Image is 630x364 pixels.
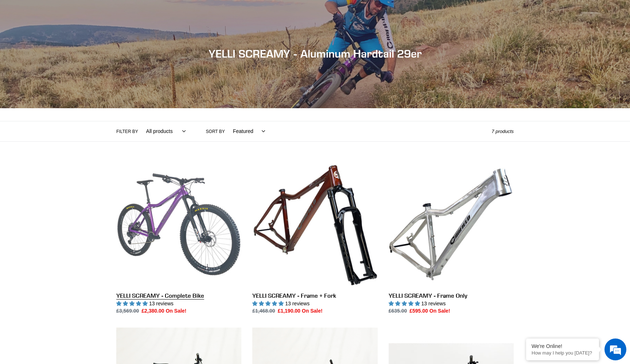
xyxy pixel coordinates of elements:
span: YELLI SCREAMY - Aluminum Hardtail 29er [209,47,422,60]
div: We're Online! [532,343,594,349]
label: Sort by [206,128,225,135]
img: d_696896380_company_1647369064580_696896380 [23,36,42,55]
div: Minimize live chat window [120,4,137,21]
span: We're online! [42,92,101,165]
p: How may I help you today? [532,350,594,356]
span: 7 products [491,129,514,134]
textarea: Type your message and hit 'Enter' [4,199,139,224]
div: Chat with us now [49,41,133,50]
label: Filter by [116,128,138,135]
div: Navigation go back [8,40,19,51]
